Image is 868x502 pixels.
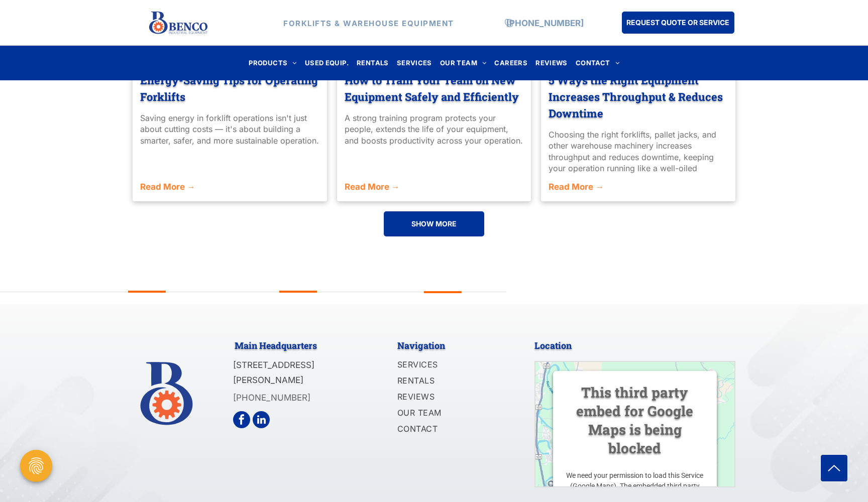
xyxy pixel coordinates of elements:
a: REVIEWS [397,390,506,406]
div: Saving energy in forklift operations isn't just about cutting costs — it's about building a smart... [140,112,319,146]
a: OUR TEAM [397,406,506,422]
a: REQUEST QUOTE OR SERVICE [622,12,734,34]
div: Choosing the right forklifts, pallet jacks, and other warehouse machinery increases throughput an... [549,129,728,173]
a: How to Train Your Team on New Equipment Safely and Efficiently [345,72,524,105]
span: Location [534,339,572,351]
a: RENTALS [353,56,393,70]
a: CONTACT [572,56,623,70]
span: Main Headquarters [235,339,317,351]
strong: FORKLIFTS & WAREHOUSE EQUIPMENT [283,18,454,28]
a: linkedin [253,411,270,428]
a: 5 Ways the Right Equipment Increases Throughput & Reduces Downtime [549,72,728,121]
span: [STREET_ADDRESS][PERSON_NAME] [233,360,314,386]
a: Energy-Saving Tips for Operating Forklifts [140,72,319,105]
a: RENTALS [397,373,506,390]
a: REVIEWS [531,56,572,70]
a: Read More → [140,181,319,194]
span: Navigation [397,339,445,351]
a: CONTACT [397,422,506,438]
a: OUR TEAM [436,56,491,70]
a: CAREERS [490,56,531,70]
a: SERVICES [393,56,436,70]
a: [PHONE_NUMBER] [233,393,310,403]
a: PRODUCTS [245,56,301,70]
a: SERVICES [397,357,506,373]
a: USED EQUIP. [301,56,353,70]
a: Read More → [549,181,728,194]
a: facebook [233,411,250,428]
span: REQUEST QUOTE OR SERVICE [626,13,729,32]
div: A strong training program protects your people, extends the life of your equipment, and boosts pr... [345,112,524,146]
h3: This third party embed for Google Maps is being blocked [565,383,705,457]
a: Read More → [345,181,524,194]
span: SHOW MORE [411,214,457,233]
a: [PHONE_NUMBER] [506,18,584,28]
